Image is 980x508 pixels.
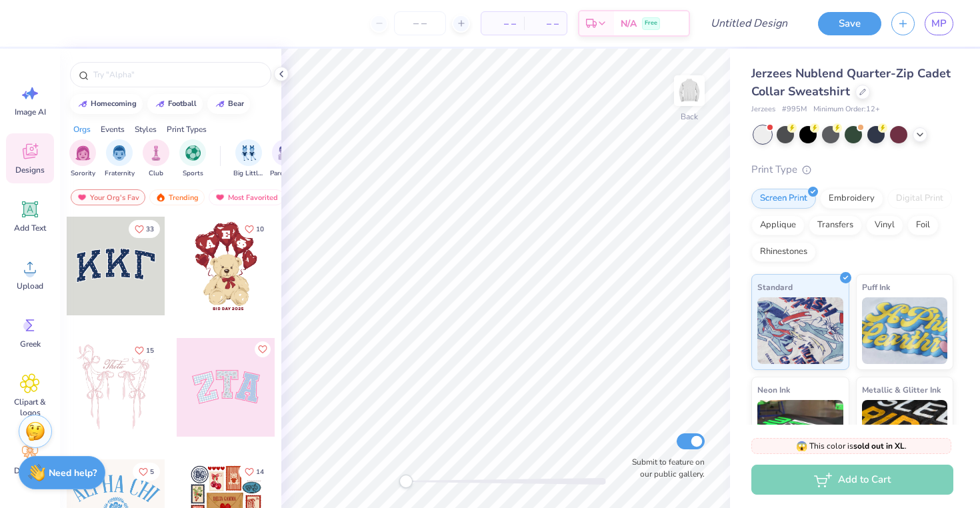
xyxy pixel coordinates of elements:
[270,139,301,179] button: filter button
[149,169,163,179] span: Club
[255,341,271,357] button: Like
[681,111,698,123] div: Back
[101,123,125,135] div: Events
[925,12,953,35] a: MP
[155,100,165,108] img: trend_line.gif
[215,193,225,202] img: most_fav.gif
[751,242,816,262] div: Rhinestones
[907,215,939,235] div: Foil
[105,169,135,179] span: Fraternity
[112,145,127,161] img: Fraternity Image
[809,215,862,235] div: Transfers
[228,100,244,107] div: bear
[69,139,96,179] button: filter button
[146,347,154,354] span: 15
[185,145,201,161] img: Sports Image
[215,100,225,108] img: trend_line.gif
[69,139,96,179] div: filter for Sorority
[241,145,256,161] img: Big Little Reveal Image
[233,139,264,179] div: filter for Big Little Reveal
[149,145,163,161] img: Club Image
[625,456,705,480] label: Submit to feature on our public gallery.
[233,169,264,179] span: Big Little Reveal
[15,165,45,175] span: Designs
[92,68,263,81] input: Try "Alpha"
[278,145,293,161] img: Parent's Weekend Image
[146,226,154,233] span: 33
[77,193,87,202] img: most_fav.gif
[751,162,953,177] div: Print Type
[20,339,41,349] span: Greek
[489,17,516,31] span: – –
[239,463,270,481] button: Like
[129,341,160,359] button: Like
[399,475,413,488] div: Accessibility label
[621,17,637,31] span: N/A
[105,139,135,179] button: filter button
[70,94,143,114] button: homecoming
[757,383,790,397] span: Neon Ink
[73,123,91,135] div: Orgs
[820,189,883,209] div: Embroidery
[129,220,160,238] button: Like
[866,215,903,235] div: Vinyl
[105,139,135,179] div: filter for Fraternity
[14,223,46,233] span: Add Text
[233,139,264,179] button: filter button
[256,469,264,475] span: 14
[49,467,97,479] strong: Need help?
[862,297,948,364] img: Puff Ink
[14,465,46,476] span: Decorate
[183,169,203,179] span: Sports
[15,107,46,117] span: Image AI
[179,139,206,179] div: filter for Sports
[394,11,446,35] input: – –
[931,16,947,31] span: MP
[887,189,952,209] div: Digital Print
[751,65,951,99] span: Jerzees Nublend Quarter-Zip Cadet Collar Sweatshirt
[75,145,91,161] img: Sorority Image
[757,280,793,294] span: Standard
[167,123,207,135] div: Print Types
[862,280,890,294] span: Puff Ink
[862,383,941,397] span: Metallic & Glitter Ink
[751,104,775,115] span: Jerzees
[270,139,301,179] div: filter for Parent's Weekend
[135,123,157,135] div: Styles
[256,226,264,233] span: 10
[91,100,137,107] div: homecoming
[239,220,270,238] button: Like
[143,139,169,179] button: filter button
[209,189,284,205] div: Most Favorited
[757,297,843,364] img: Standard
[133,463,160,481] button: Like
[207,94,250,114] button: bear
[168,100,197,107] div: football
[676,77,703,104] img: Back
[149,189,205,205] div: Trending
[853,441,905,451] strong: sold out in XL
[862,400,948,467] img: Metallic & Glitter Ink
[751,215,805,235] div: Applique
[71,189,145,205] div: Your Org's Fav
[179,139,206,179] button: filter button
[796,440,807,453] span: 😱
[751,189,816,209] div: Screen Print
[645,19,657,28] span: Free
[8,397,52,418] span: Clipart & logos
[532,17,559,31] span: – –
[150,469,154,475] span: 5
[17,281,43,291] span: Upload
[147,94,203,114] button: football
[818,12,881,35] button: Save
[71,169,95,179] span: Sorority
[796,440,907,452] span: This color is .
[700,10,798,37] input: Untitled Design
[143,139,169,179] div: filter for Club
[77,100,88,108] img: trend_line.gif
[813,104,880,115] span: Minimum Order: 12 +
[270,169,301,179] span: Parent's Weekend
[757,400,843,467] img: Neon Ink
[782,104,807,115] span: # 995M
[155,193,166,202] img: trending.gif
